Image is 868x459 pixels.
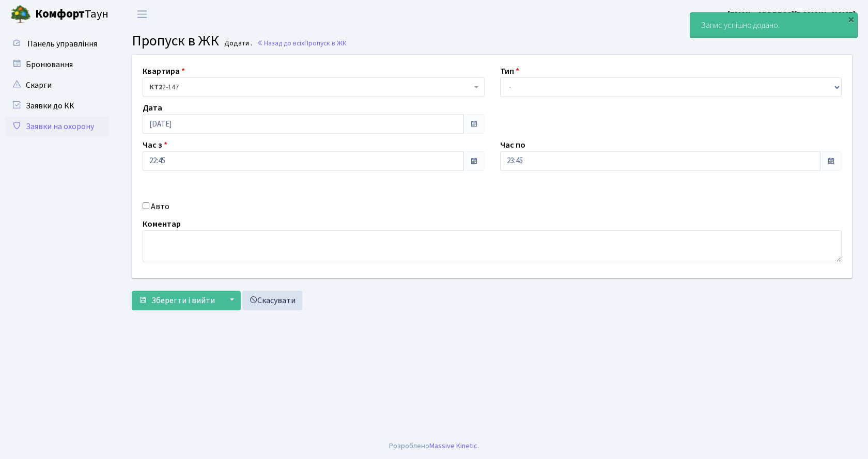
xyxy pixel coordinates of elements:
span: Таун [35,6,109,23]
a: Бронювання [5,54,109,75]
div: × [846,14,856,24]
label: Квартира [143,65,185,77]
span: Пропуск в ЖК [132,30,219,51]
label: Авто [151,200,169,213]
span: Панель управління [27,38,97,50]
img: logo.png [10,4,31,25]
a: Скасувати [242,291,302,310]
span: <b>КТ2</b>&nbsp;&nbsp;&nbsp;2-147 [143,77,485,97]
span: Зберегти і вийти [151,295,215,306]
b: [EMAIL_ADDRESS][DOMAIN_NAME] [727,9,856,20]
small: Додати . [222,39,252,48]
label: Час з [143,139,167,151]
label: Час по [500,139,525,151]
div: Розроблено . [389,440,479,452]
a: Назад до всіхПропуск в ЖК [257,38,347,48]
label: Дата [143,102,162,114]
a: Massive Kinetic [429,440,477,451]
b: Комфорт [35,6,85,22]
div: Запис успішно додано. [690,13,857,38]
a: Заявки на охорону [5,116,109,137]
label: Тип [500,65,519,77]
label: Коментар [143,218,181,230]
a: Панель управління [5,34,109,54]
a: [EMAIL_ADDRESS][DOMAIN_NAME] [727,8,856,21]
span: <b>КТ2</b>&nbsp;&nbsp;&nbsp;2-147 [149,82,472,92]
span: Пропуск в ЖК [304,38,347,48]
a: Заявки до КК [5,96,109,116]
button: Зберегти і вийти [132,291,222,310]
button: Переключити навігацію [129,6,155,23]
a: Скарги [5,75,109,96]
b: КТ2 [149,82,162,92]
